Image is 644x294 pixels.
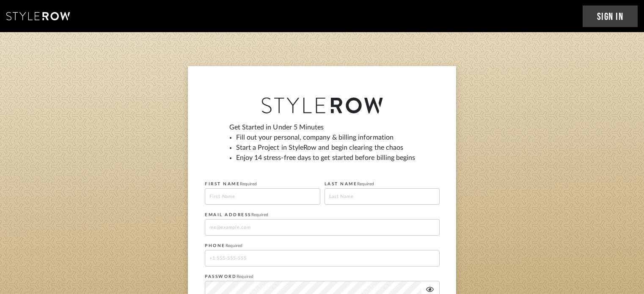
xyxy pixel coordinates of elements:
label: PHONE [205,243,242,248]
li: Start a Project in StyleRow and begin clearing the chaos [236,143,416,153]
span: Required [357,182,374,186]
input: +1 555-555-555 [205,250,440,267]
label: EMAIL ADDRESS [205,212,268,217]
input: Last Name [325,188,440,205]
label: FIRST NAME [205,181,257,187]
li: Enjoy 14 stress-free days to get started before billing begins [236,153,416,163]
input: First Name [205,188,320,205]
span: Required [226,244,242,248]
span: Required [237,275,253,279]
label: LAST NAME [325,181,374,187]
input: me@example.com [205,219,440,236]
label: PASSWORD [205,274,253,279]
span: Required [251,213,268,217]
a: Sign In [583,5,638,27]
li: Fill out your personal, company & billing information [236,132,416,143]
span: Required [240,182,257,186]
div: Get Started in Under 5 Minutes [229,122,416,170]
